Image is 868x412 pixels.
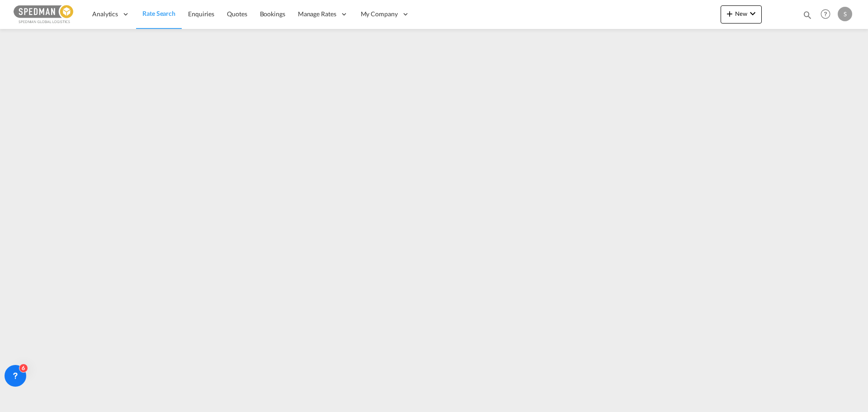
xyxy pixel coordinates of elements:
[818,6,838,23] div: Help
[260,10,285,18] span: Bookings
[298,9,336,19] span: Manage Rates
[142,9,175,17] span: Rate Search
[724,10,758,17] span: New
[747,8,758,19] md-icon: icon-chevron-down
[802,10,812,20] md-icon: icon-magnify
[721,5,762,24] button: icon-plus 400-fgNewicon-chevron-down
[838,7,852,21] div: S
[227,10,247,18] span: Quotes
[818,6,833,22] span: Help
[92,9,118,19] span: Analytics
[14,4,75,24] img: c12ca350ff1b11efb6b291369744d907.png
[802,10,812,24] div: icon-magnify
[724,8,735,19] md-icon: icon-plus 400-fg
[361,9,398,19] span: My Company
[188,10,214,18] span: Enquiries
